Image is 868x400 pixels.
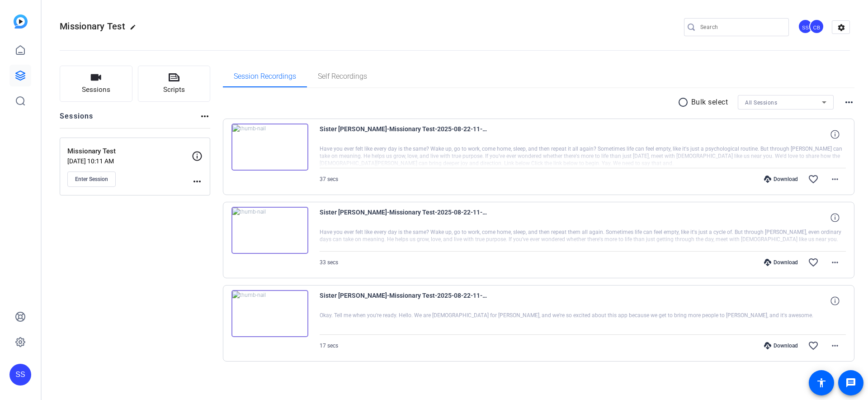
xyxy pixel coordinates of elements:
mat-icon: more_horiz [830,340,840,351]
span: Sister [PERSON_NAME]-Missionary Test-2025-08-22-11-19-11-370-0 [320,207,487,229]
span: Missionary Test [60,21,125,32]
button: Sessions [60,66,132,102]
ngx-avatar: Corey Blake [809,19,825,35]
img: thumb-nail [231,290,308,337]
p: [DATE] 10:11 AM [67,157,192,165]
button: Enter Session [67,171,116,187]
span: 17 secs [320,343,338,349]
span: Self Recordings [318,73,367,80]
span: Sessions [82,85,110,95]
mat-icon: radio_button_unchecked [678,97,691,108]
mat-icon: settings [832,21,850,34]
mat-icon: favorite_border [808,257,819,268]
img: thumb-nail [231,124,308,171]
mat-icon: more_horiz [830,174,840,185]
span: 33 secs [320,259,338,266]
input: Search [700,22,782,33]
mat-icon: message [845,377,856,388]
mat-icon: favorite_border [808,340,819,351]
h2: Sessions [60,111,94,128]
div: Download [759,342,802,349]
span: All Sessions [745,100,777,106]
mat-icon: favorite_border [808,174,819,185]
p: Bulk select [691,97,728,108]
span: Enter Session [75,176,108,183]
span: 37 secs [320,176,338,182]
div: Download [759,259,802,266]
div: SS [9,364,31,386]
img: thumb-nail [231,207,308,254]
span: Session Recordings [234,73,296,80]
mat-icon: more_horiz [830,257,840,268]
div: Download [759,176,802,183]
mat-icon: edit [130,24,141,35]
img: blue-gradient.svg [14,14,28,29]
p: Missionary Test [67,146,192,157]
mat-icon: more_horiz [844,97,854,108]
mat-icon: accessibility [816,377,827,388]
span: Sister [PERSON_NAME]-Missionary Test-2025-08-22-11-05-51-058-0 [320,290,487,312]
div: SS [798,19,813,34]
span: Sister [PERSON_NAME]-Missionary Test-2025-08-22-11-20-26-238-0 [320,124,487,145]
ngx-avatar: Sam Suzuki [798,19,814,35]
button: Scripts [138,66,211,102]
mat-icon: more_horiz [199,111,210,122]
div: CB [809,19,824,34]
span: Scripts [163,85,185,95]
mat-icon: more_horiz [192,176,203,187]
